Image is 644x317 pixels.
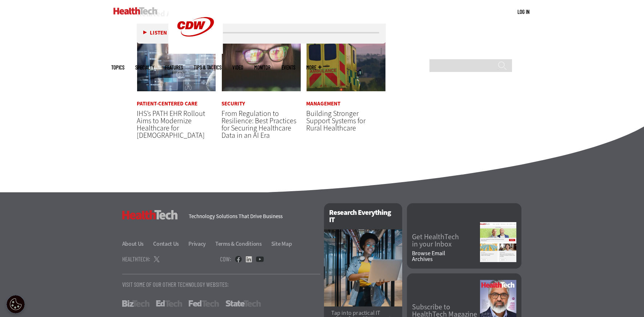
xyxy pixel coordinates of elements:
[412,250,480,262] a: Browse EmailArchives
[168,48,223,56] a: CDW
[306,32,386,92] img: ambulance driving down country road at sunset
[215,240,270,248] a: Terms & Conditions
[189,214,315,219] h4: Technology Solutions That Drive Business
[122,300,149,307] a: BizTech
[188,240,214,248] a: Privacy
[412,233,480,248] a: Get HealthTechin your Inbox
[221,109,296,140] a: From Regulation to Resilience: Best Practices for Securing Healthcare Data in an AI Era
[156,300,182,307] a: EdTech
[122,210,178,220] h3: HealthTech
[137,109,205,140] a: IHS’s PATH EHR Rollout Aims to Modernize Healthcare for [DEMOGRAPHIC_DATA]
[135,65,154,70] span: Specialty
[7,295,25,313] div: Cookie Settings
[113,7,157,15] img: Home
[232,65,243,70] a: Video
[194,65,221,70] a: Tips & Tactics
[153,240,187,248] a: Contact Us
[306,109,365,133] a: Building Stronger Support Systems for Rural Healthcare
[220,256,231,262] h4: CDW:
[254,65,271,70] a: MonITor
[517,8,529,15] a: Log in
[137,101,197,107] a: Patient-Centered Care
[225,300,261,307] a: StateTech
[122,240,152,248] a: About Us
[111,65,124,70] span: Topics
[480,222,516,262] img: newsletter screenshot
[517,8,529,16] div: User menu
[189,300,219,307] a: FedTech
[221,101,245,107] a: Security
[306,65,321,70] span: More
[122,256,150,262] h4: HealthTech:
[122,281,320,288] p: Visit Some Of Our Other Technology Websites:
[281,65,295,70] a: Events
[306,101,340,107] a: Management
[324,203,402,229] h2: Research Everything IT
[271,240,292,248] a: Site Map
[7,295,25,313] button: Open Preferences
[165,65,183,70] a: Features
